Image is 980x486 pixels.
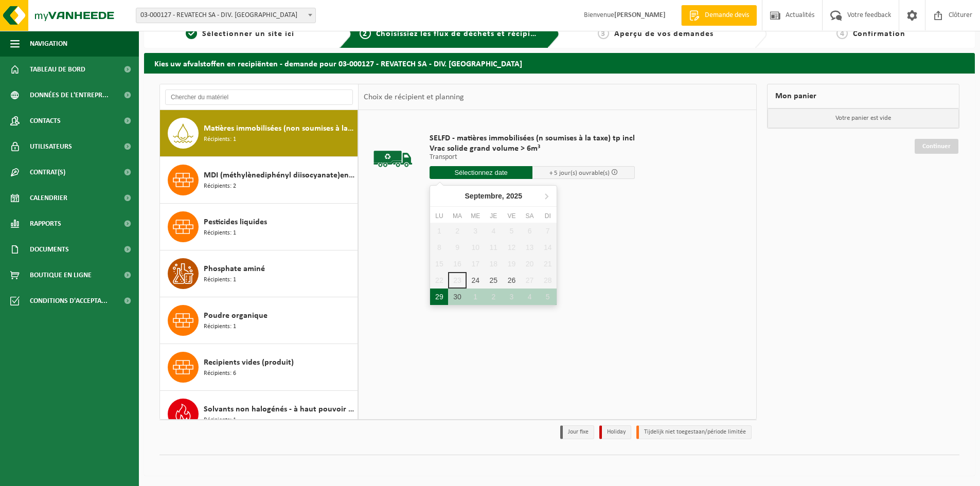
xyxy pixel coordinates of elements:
[204,216,267,228] span: Pesticides liquides
[30,159,65,185] span: Contrat(s)
[430,143,635,154] span: Vrac solide grand volume > 6m³
[160,110,358,157] button: Matières immobilisées (non soumises à la taxe) Récipients: 1
[614,30,714,38] span: Aperçu de vos demandes
[768,109,959,128] p: Votre panier est vide
[836,28,848,39] span: 4
[30,31,67,57] span: Navigation
[560,425,594,439] li: Jour fixe
[204,310,268,322] span: Poudre organique
[136,8,315,23] span: 03-000127 - REVATECH SA - DIV. MONSIN - JUPILLE-SUR-MEUSE
[186,28,197,39] span: 1
[204,369,236,379] span: Récipients: 6
[204,135,236,145] span: Récipients: 1
[448,211,466,221] div: Ma
[467,211,485,221] div: Me
[485,272,503,289] div: 25
[485,289,503,305] div: 2
[204,228,236,238] span: Récipients: 1
[636,425,752,439] li: Tijdelijk niet toegestaan/période limitée
[149,28,331,40] a: 1Sélectionner un site ici
[485,211,503,221] div: Je
[853,30,905,38] span: Confirmation
[506,192,522,200] i: 2025
[614,11,666,19] strong: [PERSON_NAME]
[30,211,61,237] span: Rapports
[503,211,521,221] div: Ve
[144,53,975,73] h2: Kies uw afvalstoffen en recipiënten - demande pour 03-000127 - REVATECH SA - DIV. [GEOGRAPHIC_DATA]
[915,139,958,154] a: Continuer
[359,84,469,110] div: Choix de récipient et planning
[767,84,959,109] div: Mon panier
[681,5,757,26] a: Demande devis
[204,322,236,332] span: Récipients: 1
[430,211,448,221] div: Lu
[467,289,485,305] div: 1
[539,211,557,221] div: Di
[430,166,532,179] input: Sélectionnez date
[204,263,265,275] span: Phosphate aminé
[204,416,236,425] span: Récipients: 1
[461,188,527,204] div: Septembre,
[165,89,353,105] input: Chercher du matériel
[30,237,69,262] span: Documents
[30,57,85,82] span: Tableau de bord
[30,185,67,211] span: Calendrier
[430,154,635,161] p: Transport
[204,275,236,285] span: Récipients: 1
[30,288,108,314] span: Conditions d'accepta...
[160,391,358,438] button: Solvants non halogénés - à haut pouvoir calorifique en IBC Récipients: 1
[204,182,236,191] span: Récipients: 2
[160,344,358,391] button: Recipients vides (produit) Récipients: 6
[467,272,485,289] div: 24
[160,157,358,204] button: MDI (méthylènediphényl diisocyanate)en IBC Récipients: 2
[30,134,72,159] span: Utilisateurs
[376,30,547,38] span: Choisissiez les flux de déchets et récipients
[204,403,355,416] span: Solvants non halogénés - à haut pouvoir calorifique en IBC
[430,289,448,305] div: 29
[160,297,358,344] button: Poudre organique Récipients: 1
[702,10,752,21] span: Demande devis
[202,30,294,38] span: Sélectionner un site ici
[430,133,635,143] span: SELFD - matières immobilisées (n soumises à la taxe) tp incl
[598,28,609,39] span: 3
[204,169,355,182] span: MDI (méthylènediphényl diisocyanate)en IBC
[30,82,109,108] span: Données de l'entrepr...
[30,108,61,134] span: Contacts
[503,272,521,289] div: 26
[204,356,294,369] span: Recipients vides (produit)
[360,28,371,39] span: 2
[160,250,358,297] button: Phosphate aminé Récipients: 1
[136,8,316,23] span: 03-000127 - REVATECH SA - DIV. MONSIN - JUPILLE-SUR-MEUSE
[549,170,610,176] span: + 5 jour(s) ouvrable(s)
[503,289,521,305] div: 3
[30,262,92,288] span: Boutique en ligne
[521,211,539,221] div: Sa
[160,204,358,250] button: Pesticides liquides Récipients: 1
[204,122,355,135] span: Matières immobilisées (non soumises à la taxe)
[599,425,631,439] li: Holiday
[448,289,466,305] div: 30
